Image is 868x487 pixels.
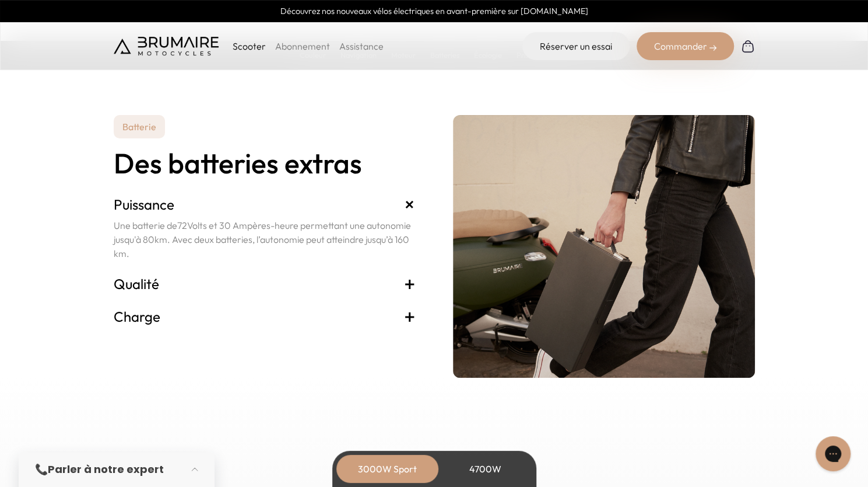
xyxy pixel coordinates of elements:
span: + [404,307,416,326]
h3: Qualité [114,274,416,293]
span: + [399,194,420,215]
p: Scooter [233,39,266,53]
h3: Puissance [114,195,416,214]
p: Une batterie de Volts et 30 Ampères-heure permettant une autonomie jusqu'à 80km. Avec deux batter... [114,218,416,260]
p: Batterie [114,115,165,138]
a: Assistance [339,40,384,52]
iframe: Gorgias live chat messenger [810,432,856,475]
a: Abonnement [275,40,330,52]
img: Panier [741,39,755,53]
img: Brumaire Motocycles [114,37,219,55]
img: brumaire-batteries.png [453,115,755,378]
div: 3000W Sport [341,455,434,483]
img: right-arrow-2.png [709,44,716,51]
span: 72 [177,220,187,231]
h3: Charge [114,307,416,326]
div: Commander [637,32,734,60]
a: Réserver un essai [522,32,630,60]
h2: Des batteries extras [114,148,416,179]
span: + [404,274,416,293]
div: 4700W [439,455,532,483]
